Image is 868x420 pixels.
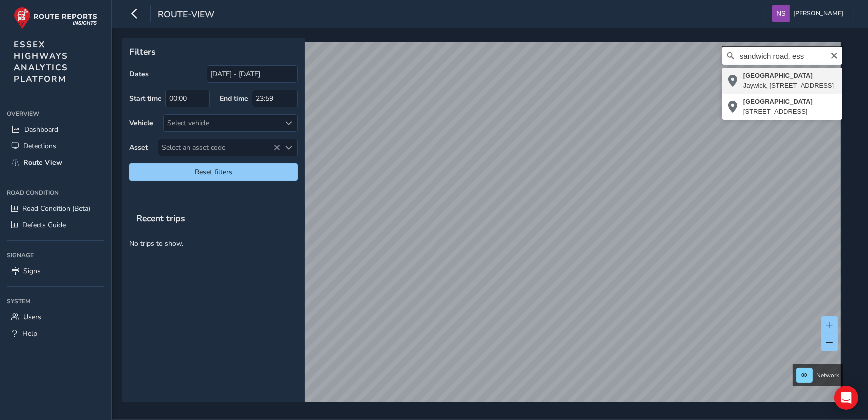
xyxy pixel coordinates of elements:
[22,329,37,338] span: Help
[129,163,298,181] button: Reset filters
[772,5,790,22] img: diamond-layout
[23,312,41,322] span: Users
[14,7,97,29] img: rr logo
[743,97,813,107] div: [GEOGRAPHIC_DATA]
[7,106,104,121] div: Overview
[7,121,104,138] a: Dashboard
[7,294,104,309] div: System
[281,139,297,156] div: Select an asset code
[129,45,298,58] p: Filters
[7,217,104,233] a: Defects Guide
[24,125,58,134] span: Dashboard
[129,205,192,231] span: Recent trips
[164,115,281,131] div: Select vehicle
[23,266,41,276] span: Signs
[793,5,843,22] span: [PERSON_NAME]
[126,42,841,414] canvas: Map
[14,39,68,85] span: ESSEX HIGHWAYS ANALYTICS PLATFORM
[834,386,858,410] div: Open Intercom Messenger
[743,71,834,81] div: [GEOGRAPHIC_DATA]
[7,309,104,325] a: Users
[158,8,214,22] span: route-view
[7,325,104,342] a: Help
[122,231,305,256] p: No trips to show.
[743,81,834,91] div: Jaywick, [STREET_ADDRESS]
[830,50,838,60] button: Clear
[7,185,104,200] div: Road Condition
[23,141,56,151] span: Detections
[722,47,842,65] input: Search
[23,158,62,167] span: Route View
[22,204,90,213] span: Road Condition (Beta)
[743,107,813,117] div: [STREET_ADDRESS]
[7,138,104,154] a: Detections
[129,143,148,152] label: Asset
[7,248,104,263] div: Signage
[7,263,104,279] a: Signs
[137,167,290,177] span: Reset filters
[22,220,66,230] span: Defects Guide
[816,371,839,379] span: Network
[129,94,162,103] label: Start time
[7,154,104,171] a: Route View
[129,118,153,128] label: Vehicle
[220,94,248,103] label: End time
[7,200,104,217] a: Road Condition (Beta)
[129,69,149,79] label: Dates
[158,139,281,156] span: Select an asset code
[772,5,847,22] button: [PERSON_NAME]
